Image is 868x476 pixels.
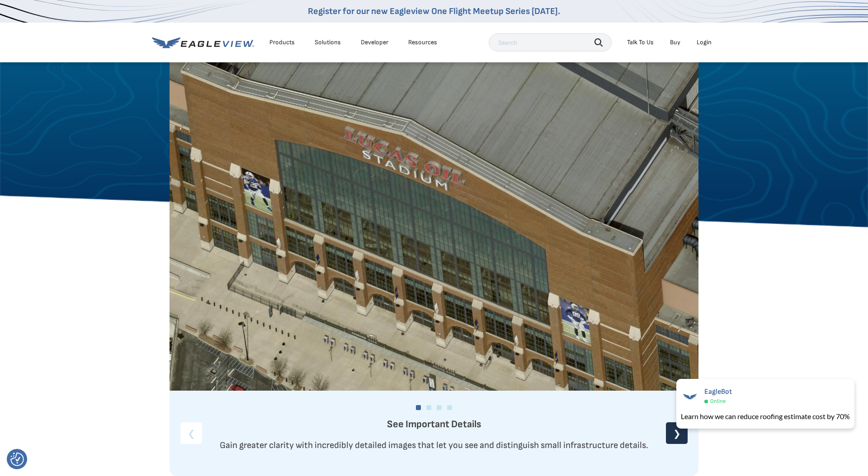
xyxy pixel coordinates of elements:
div: Products [269,38,295,47]
a: Developer [361,38,388,47]
div: ❯ [666,422,688,444]
input: Search [489,33,612,51]
div: Solutions [315,38,341,47]
span: EagleBot [704,387,732,396]
div: Login [697,38,712,47]
a: Register for our new Eagleview One Flight Meetup Series [DATE]. [308,6,560,17]
button: Consent Preferences [10,453,24,466]
span: Online [710,398,726,405]
p: Gain greater clarity with incredibly detailed images that let you see and distinguish small infra... [170,438,698,453]
div: Learn how we can reduce roofing estimate cost by 70% [681,411,850,422]
div: Resources [408,38,437,47]
a: Buy [670,38,680,47]
img: Revisit consent button [10,453,24,466]
img: EagleBot [681,387,699,406]
p: See Important Details [170,417,698,432]
div: Talk To Us [627,38,654,47]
